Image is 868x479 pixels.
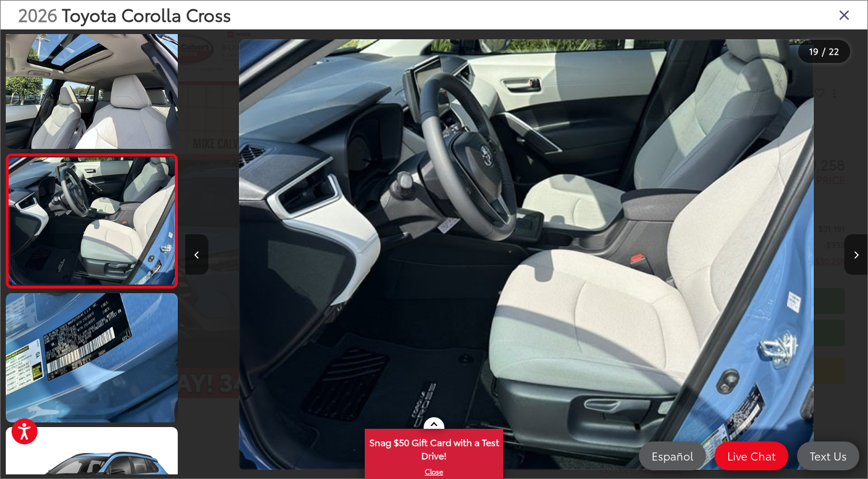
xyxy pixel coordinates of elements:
[797,441,859,470] a: Text Us
[4,292,179,424] img: 2026 Toyota Corolla Cross LE
[821,47,826,55] span: /
[4,18,179,150] img: 2026 Toyota Corolla Cross LE
[721,448,781,463] span: Live Chat
[839,7,850,22] i: Close gallery
[366,430,502,465] span: Snag $50 Gift Card with a Test Drive!
[714,441,788,470] a: Live Chat
[809,44,818,57] span: 19
[7,158,177,285] img: 2026 Toyota Corolla Cross LE
[185,234,208,275] button: Previous image
[639,441,706,470] a: Español
[804,448,852,463] span: Text Us
[18,2,57,27] span: 2026
[239,39,814,470] img: 2026 Toyota Corolla Cross LE
[62,2,231,27] span: Toyota Corolla Cross
[185,39,867,470] div: 2026 Toyota Corolla Cross LE 18
[829,44,839,57] span: 22
[646,448,699,463] span: Español
[844,234,867,275] button: Next image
